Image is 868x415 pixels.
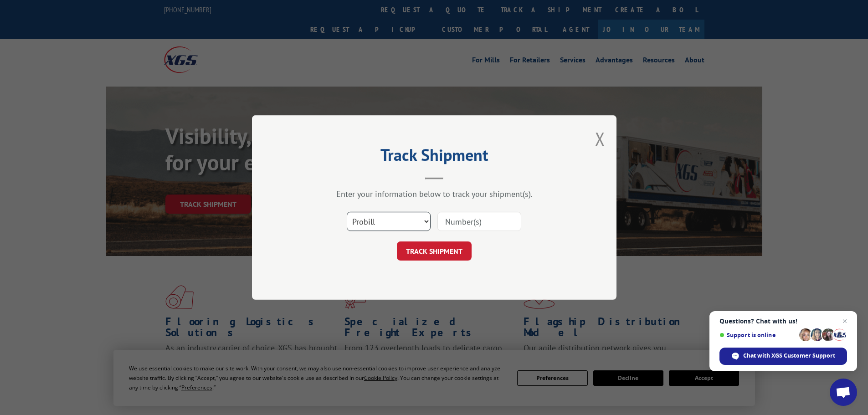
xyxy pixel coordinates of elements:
[437,212,521,231] input: Number(s)
[719,348,847,365] div: Chat with XGS Customer Support
[298,189,571,199] div: Enter your information below to track your shipment(s).
[719,318,847,325] span: Questions? Chat with us!
[397,241,472,261] button: TRACK SHIPMENT
[595,127,605,151] button: Close modal
[743,352,835,360] span: Chat with XGS Customer Support
[298,149,571,166] h2: Track Shipment
[719,332,796,338] span: Support is online
[839,316,850,327] span: Close chat
[830,379,857,406] div: Open chat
